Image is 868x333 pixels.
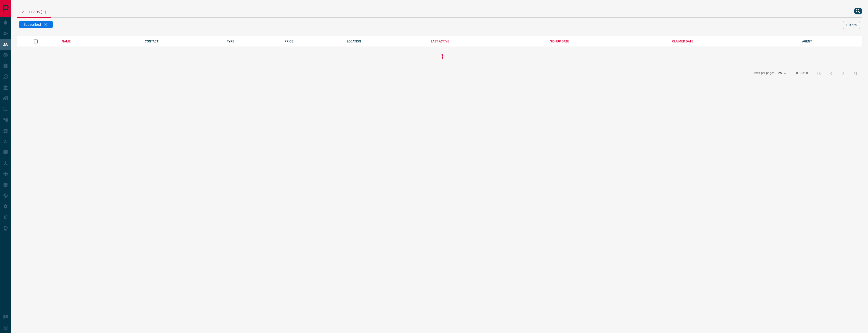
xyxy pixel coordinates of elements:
div: LOCATION [347,40,423,43]
span: Subscribed [23,22,41,27]
div: LAST ACTIVE [431,40,542,43]
button: Filters [843,21,860,29]
div: Loading [414,52,465,62]
p: 0–0 of 0 [796,71,808,75]
div: Subscribed [19,21,53,28]
div: CLAIMED DATE [672,40,795,43]
button: search button [854,8,862,14]
div: AGENT [802,40,862,43]
div: PRICE [285,40,340,43]
p: Rows per page: [753,71,774,75]
div: All Leads (...) [17,5,51,18]
div: TYPE [227,40,277,43]
div: CONTACT [145,40,219,43]
div: SIGNUP DATE [550,40,665,43]
div: NAME [62,40,137,43]
div: 25 [776,69,788,77]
